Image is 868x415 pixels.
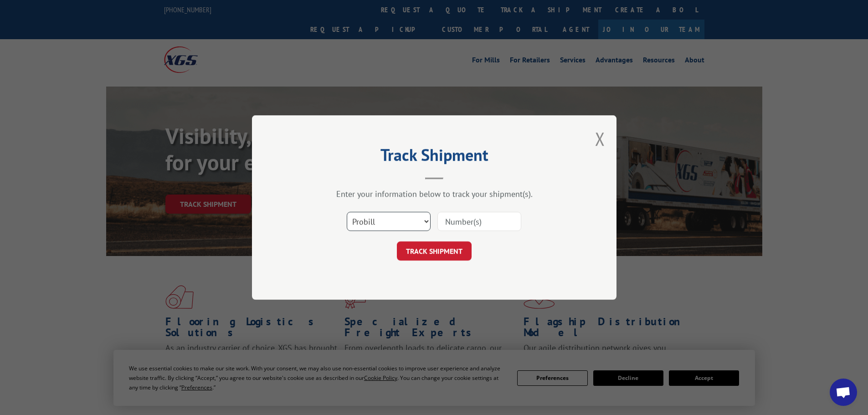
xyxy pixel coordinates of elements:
[830,379,857,406] div: Open chat
[437,212,521,231] input: Number(s)
[298,149,571,166] h2: Track Shipment
[397,241,472,261] button: TRACK SHIPMENT
[595,127,605,151] button: Close modal
[298,189,571,199] div: Enter your information below to track your shipment(s).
